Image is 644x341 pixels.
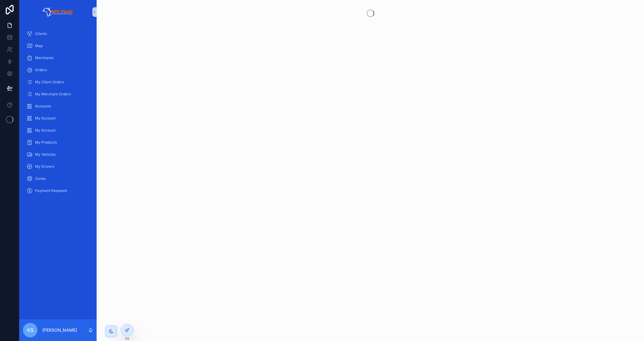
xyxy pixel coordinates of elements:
span: My Vehicles [35,152,56,157]
a: Zones [23,173,93,184]
span: Zones [35,176,46,181]
img: App logo [42,7,74,17]
a: My Vehicles [23,149,93,160]
p: [PERSON_NAME] [42,327,77,333]
span: Orders [35,68,47,72]
a: Map [23,40,93,51]
span: Clients [35,31,47,36]
a: My Drivers [23,161,93,172]
span: My Drivers [35,164,54,169]
span: My Account [35,116,56,121]
a: My Client Orders [23,77,93,88]
span: My Products [35,140,57,145]
span: My Client Orders [35,80,64,84]
a: My Merchant Orders [23,89,93,100]
a: My Account [23,125,93,136]
span: Payment Requests [35,188,67,193]
a: Accounts [23,101,93,112]
span: Merchants [35,56,53,60]
div: scrollable content [19,24,97,204]
a: Payment Requests [23,185,93,196]
a: My Account [23,113,93,124]
span: Map [35,43,43,48]
a: Clients [23,28,93,39]
a: My Products [23,137,93,148]
span: KS [27,327,34,334]
a: Merchants [23,53,93,63]
span: Accounts [35,104,51,109]
span: My Account [35,128,56,133]
span: My Merchant Orders [35,92,71,97]
a: Orders [23,65,93,75]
